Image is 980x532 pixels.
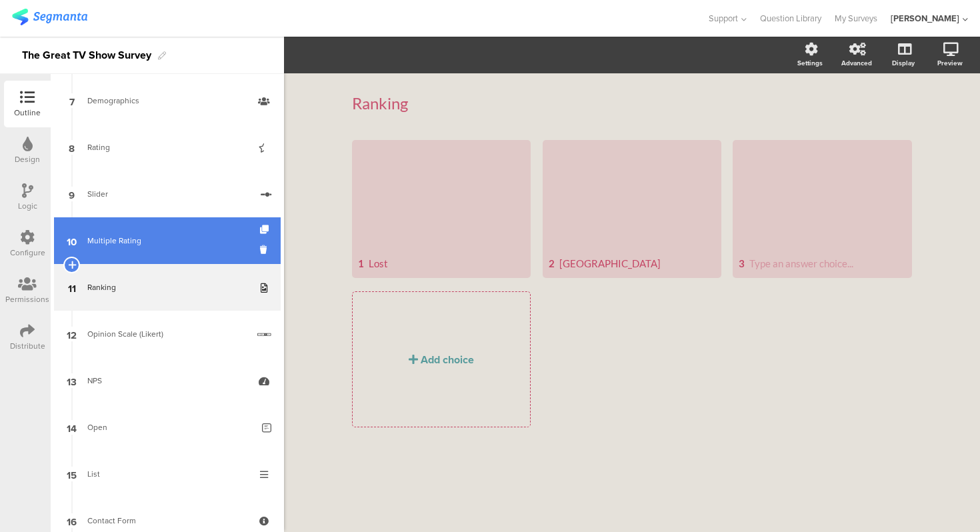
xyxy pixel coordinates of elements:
[87,94,247,107] div: Demographics
[10,247,45,259] div: Configure
[54,124,281,171] a: 8 Rating
[739,257,749,269] div: 3
[18,200,37,212] div: Logic
[22,45,151,66] div: The Great TV Show Survey
[358,257,369,269] div: 1
[15,153,40,165] div: Design
[54,357,281,404] a: 13 NPS
[549,257,559,269] div: 2
[10,340,45,352] div: Distribute
[54,264,281,311] a: 11 Ranking
[87,141,247,154] div: Rating
[260,243,271,256] i: Delete
[352,291,531,427] button: Add choice
[54,451,281,497] a: 15 List
[87,234,247,247] div: Multiple Rating
[67,233,77,248] span: 10
[841,58,872,68] div: Advanced
[892,58,915,68] div: Display
[5,293,49,305] div: Permissions
[54,217,281,264] a: 10 Multiple Rating
[260,225,271,234] i: Duplicate
[54,311,281,357] a: 12 Opinion Scale (Likert)
[67,373,77,388] span: 13
[797,58,823,68] div: Settings
[937,58,963,68] div: Preview
[54,404,281,451] a: 14 Open
[67,467,77,481] span: 15
[709,12,738,25] span: Support
[87,514,247,527] div: Contact Form
[87,374,247,387] div: NPS
[87,187,251,201] div: Slider
[54,171,281,217] a: 9 Slider
[68,280,76,295] span: 11
[749,257,853,269] span: Type an answer choice...
[69,187,75,201] span: 9
[369,257,525,269] div: Lost
[14,107,41,119] div: Outline
[559,257,715,269] div: [GEOGRAPHIC_DATA]
[87,467,247,481] div: List
[54,77,281,124] a: 7 Demographics
[69,140,75,155] span: 8
[421,352,474,367] div: Add choice
[67,513,77,528] span: 16
[69,93,75,108] span: 7
[87,327,247,341] div: Opinion Scale (Likert)
[87,281,247,294] div: Ranking
[12,9,87,25] img: segmanta logo
[352,93,912,113] p: Ranking
[67,327,77,341] span: 12
[67,420,77,435] span: 14
[891,12,959,25] div: [PERSON_NAME]
[87,421,252,434] div: Open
